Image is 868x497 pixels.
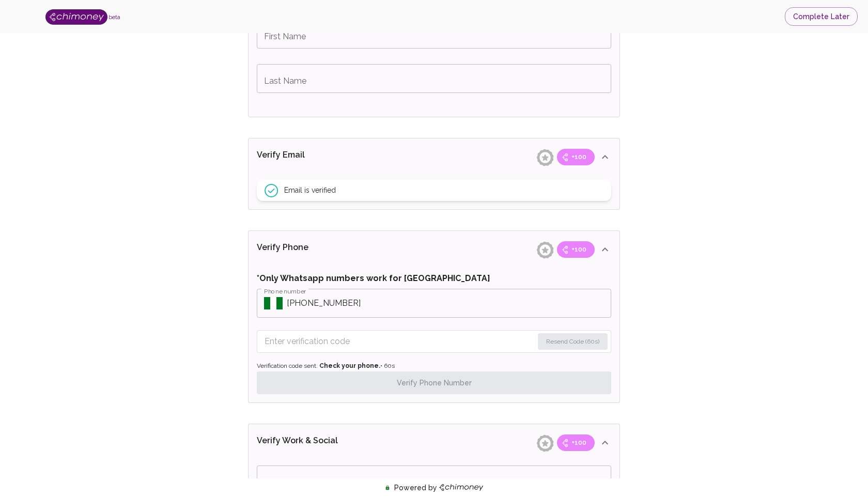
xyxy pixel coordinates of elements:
label: Phone number [264,287,306,296]
input: Enter verification code [265,333,533,350]
strong: Check your phone. [319,362,380,369]
p: Verify Work & Social [257,434,369,451]
img: Logo [45,9,107,25]
span: +100 [565,438,593,448]
button: Open [593,473,608,487]
div: Verify Email+100 [249,138,619,176]
button: Complete Later [785,7,858,26]
div: Verify Work & Social+100 [249,424,619,461]
div: Verify Phone+100 [249,231,619,268]
button: Verify Phone Number [257,371,611,394]
button: Select country [264,296,283,311]
span: Verification code sent. • 60 s [257,361,611,371]
p: Verify Email [257,149,369,165]
span: +100 [565,152,593,162]
span: beta [109,14,120,20]
span: Email is verified [284,185,336,195]
strong: *Only Whatsapp numbers work for [GEOGRAPHIC_DATA] [257,273,490,283]
div: Name+100 [249,15,619,117]
div: Name+100 [249,268,619,402]
span: +100 [565,244,593,255]
p: Verify Phone [257,241,369,258]
div: Name+100 [249,176,619,209]
button: Resend Code (60s) [538,333,608,350]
